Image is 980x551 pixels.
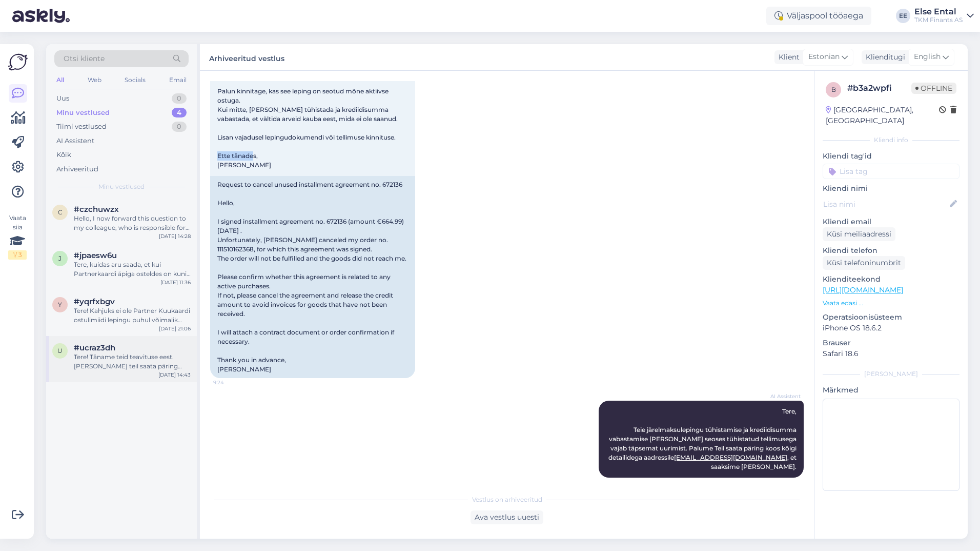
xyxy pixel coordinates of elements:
[823,199,948,210] input: Lisa nimi
[56,150,71,160] div: Kõik
[808,51,840,63] span: Estonian
[58,301,62,308] span: y
[122,73,148,87] div: Socials
[56,164,98,174] div: Arhiveeritud
[56,122,107,132] div: Tiimi vestlused
[914,16,963,24] div: TKM Finants AS
[209,50,284,64] label: Arhiveeritud vestlus
[74,306,191,325] div: Tere! Kahjuks ei ole Partner Kuukaardi ostulimiidi lepingu puhul võimalik individuaalseid maksegr...
[159,325,191,332] div: [DATE] 21:06
[766,7,871,25] div: Väljaspool tööaega
[674,454,787,461] a: [EMAIL_ADDRESS][DOMAIN_NAME]
[56,93,69,104] div: Uus
[914,51,941,63] span: English
[823,135,959,145] div: Kliendi info
[86,73,104,87] div: Web
[823,348,959,359] p: Safari 18.6
[762,392,801,400] span: AI Assistent
[74,343,115,352] span: #ucraz3dh
[862,52,905,63] div: Klienditugi
[8,250,27,260] div: 1 / 3
[54,73,66,87] div: All
[823,227,895,241] div: Küsi meiliaadressi
[56,136,94,146] div: AI Assistent
[58,208,63,216] span: c
[471,510,543,524] div: Ava vestlus uuesti
[823,151,959,162] p: Kliendi tag'id
[56,108,110,118] div: Minu vestlused
[823,312,959,323] p: Operatsioonisüsteem
[74,214,191,232] div: Hello, I now forward this question to my colleague, who is responsible for this. The reply will b...
[74,251,117,260] span: #jpaesw6u
[64,53,105,64] span: Otsi kliente
[159,232,191,240] div: [DATE] 14:28
[823,299,959,308] p: Vaata edasi ...
[8,213,27,260] div: Vaata siia
[847,82,911,94] div: # b3a2wpfi
[172,93,187,104] div: 0
[823,183,959,194] p: Kliendi nimi
[213,379,252,386] span: 9:24
[823,285,903,294] a: [URL][DOMAIN_NAME]
[914,8,974,24] a: Else EntalTKM Finants AS
[831,86,836,93] span: b
[8,52,28,72] img: Askly Logo
[74,297,115,306] span: #yqrfxbgv
[98,182,145,191] span: Minu vestlused
[762,478,801,486] span: Nähtud ✓ 9:25
[823,217,959,227] p: Kliendi email
[914,8,963,16] div: Else Ental
[608,407,798,470] span: Tere, Teie järelmaksulepingu tühistamise ja krediidisumma vabastamise [PERSON_NAME] seoses tühist...
[774,52,800,63] div: Klient
[172,108,187,118] div: 4
[823,338,959,348] p: Brauser
[74,260,191,279] div: Tere, kuidas aru saada, et kui Partnerkaardi äpiga osteldes on kuni maksmiseni kõik korras, aga s...
[58,254,62,262] span: j
[823,164,959,179] input: Lisa tag
[911,83,956,94] span: Offline
[210,176,415,378] div: Request to cancel unused installment agreement no. 672136 Hello, I signed installment agreement n...
[57,347,63,355] span: u
[160,279,191,286] div: [DATE] 11:36
[823,369,959,379] div: [PERSON_NAME]
[823,274,959,285] p: Klienditeekond
[74,205,119,214] span: #czchuwzx
[472,495,542,504] span: Vestlus on arhiveeritud
[896,9,910,23] div: EE
[158,371,191,379] div: [DATE] 14:43
[823,385,959,396] p: Märkmed
[823,256,905,270] div: Küsi telefoninumbrit
[823,323,959,333] p: iPhone OS 18.6.2
[167,73,189,87] div: Email
[826,105,939,126] div: [GEOGRAPHIC_DATA], [GEOGRAPHIC_DATA]
[74,352,191,371] div: Tere! Täname teid teavituse eest. [PERSON_NAME] teil saata päring [PERSON_NAME] kohta aadressile ...
[823,245,959,256] p: Kliendi telefon
[172,122,187,132] div: 0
